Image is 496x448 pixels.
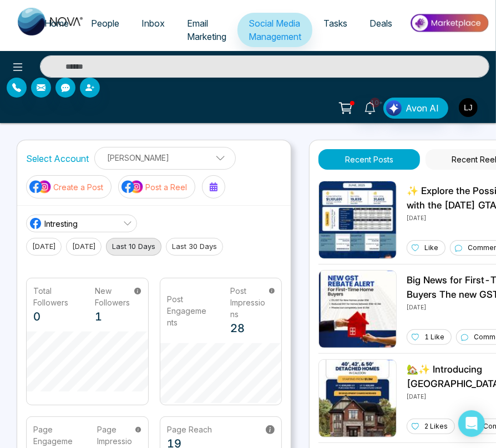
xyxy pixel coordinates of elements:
[167,293,209,328] p: Post Engagements
[166,238,223,256] button: Last 30 Days
[167,424,212,435] p: Page Reach
[318,359,397,437] img: Unable to load img.
[91,18,119,29] span: People
[230,320,267,337] p: 28
[33,13,80,34] a: Home
[187,18,226,42] span: Email Marketing
[33,285,73,308] p: Total Followers
[370,18,392,29] span: Deals
[66,238,102,256] button: [DATE]
[122,180,144,194] img: social-media-icon
[53,181,103,193] p: Create a Post
[424,243,438,253] p: Like
[29,180,52,194] img: social-media-icon
[458,410,485,437] div: Open Intercom Messenger
[44,218,78,230] span: Intresting
[44,18,69,29] span: Home
[176,13,237,47] a: Email Marketing
[323,18,347,29] span: Tasks
[318,270,397,348] img: Unable to load img.
[26,175,112,198] button: social-media-iconCreate a Post
[95,285,133,308] p: New Followers
[33,308,73,325] p: 0
[26,238,62,256] button: [DATE]
[106,238,161,256] button: Last 10 Days
[424,332,444,342] p: 1 Like
[358,13,403,34] a: Deals
[318,149,420,170] button: Recent Posts
[230,285,267,320] p: Post Impressions
[95,308,133,325] p: 1
[357,98,383,117] a: 10+
[312,13,358,34] a: Tasks
[145,181,187,193] p: Post a Reel
[102,149,229,167] p: [PERSON_NAME]
[386,100,402,116] img: Lead Flow
[249,18,301,42] span: Social Media Management
[26,152,89,165] label: Select Account
[424,421,448,431] p: 2 Likes
[18,8,84,35] img: Nova CRM Logo
[409,11,489,35] img: Market-place.gif
[130,13,176,34] a: Inbox
[459,98,478,117] img: User Avatar
[237,13,312,47] a: Social Media Management
[383,98,448,119] button: Avon AI
[118,175,195,198] button: social-media-iconPost a Reel
[370,98,380,108] span: 10+
[141,18,165,29] span: Inbox
[406,101,439,115] span: Avon AI
[80,13,130,34] a: People
[318,181,397,259] img: Unable to load img.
